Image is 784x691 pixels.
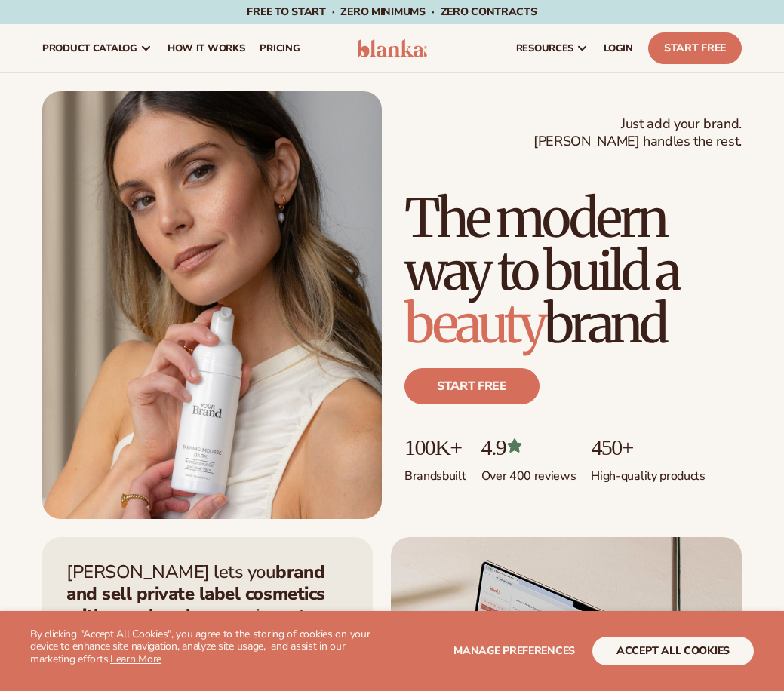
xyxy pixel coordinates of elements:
[404,290,544,357] span: beauty
[42,91,382,519] img: Female holding tanning mousse.
[260,42,300,54] span: pricing
[592,637,754,665] button: accept all cookies
[481,459,576,484] p: Over 400 reviews
[404,192,742,350] h1: The modern way to build a brand
[453,637,575,665] button: Manage preferences
[35,24,160,72] a: product catalog
[596,24,641,72] a: LOGIN
[42,42,137,54] span: product catalog
[404,459,466,484] p: Brands built
[168,42,245,54] span: How It Works
[591,435,705,459] p: 450+
[357,39,427,57] img: logo
[591,459,705,484] p: High-quality products
[66,561,349,670] p: [PERSON_NAME] lets you —zero inventory, zero upfront costs, and we handle fulfillment for you.
[404,435,466,459] p: 100K+
[604,42,633,54] span: LOGIN
[509,24,596,72] a: resources
[404,368,540,404] a: Start free
[648,32,742,64] a: Start Free
[516,42,573,54] span: resources
[247,5,537,19] span: Free to start · ZERO minimums · ZERO contracts
[160,24,253,72] a: How It Works
[252,24,307,72] a: pricing
[533,115,742,151] span: Just add your brand. [PERSON_NAME] handles the rest.
[453,643,575,658] span: Manage preferences
[481,435,576,459] p: 4.9
[66,560,325,628] strong: brand and sell private label cosmetics with zero hassle
[30,628,392,666] p: By clicking "Accept All Cookies", you agree to the storing of cookies on your device to enhance s...
[110,652,161,666] a: Learn More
